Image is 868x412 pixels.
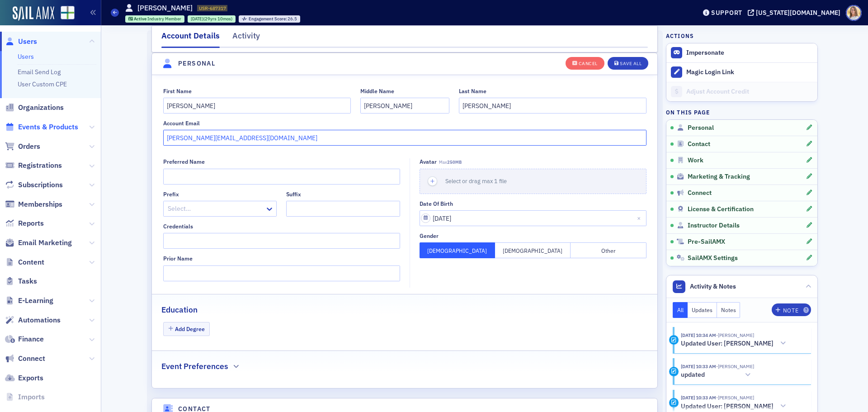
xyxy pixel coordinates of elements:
[608,57,648,69] button: Save All
[772,303,811,316] button: Note
[566,57,604,69] button: Cancel
[686,88,813,96] div: Adjust Account Credit
[717,302,741,318] button: Notes
[634,210,646,226] button: Close
[178,59,215,68] h4: Personal
[688,173,750,181] span: Marketing & Tracking
[756,9,840,17] div: [US_STATE][DOMAIN_NAME]
[681,403,774,411] h5: Updated User: [PERSON_NAME]
[420,210,646,226] input: MM/DD/YYYY
[18,180,63,190] span: Subscriptions
[5,103,64,113] a: Organizations
[188,15,236,23] div: 1995-11-20 00:00:00
[688,140,710,148] span: Contact
[163,120,200,127] div: Account Email
[360,88,394,95] div: Middle Name
[681,332,716,338] time: 10/6/2025 10:34 AM
[18,296,53,306] span: E-Learning
[5,122,78,132] a: Events & Products
[420,242,495,258] button: [DEMOGRAPHIC_DATA]
[128,16,182,22] a: Active Industry Member
[620,61,642,66] div: Save All
[18,52,34,61] a: Users
[18,37,37,47] span: Users
[669,398,679,407] div: Activity
[13,6,54,21] img: SailAMX
[18,257,44,267] span: Content
[18,142,40,152] span: Orders
[18,276,37,286] span: Tasks
[161,30,220,48] div: Account Details
[690,282,736,291] span: Activity & Notes
[495,242,571,258] button: [DEMOGRAPHIC_DATA]
[5,334,44,344] a: Finance
[147,16,181,22] span: Industry Member
[61,6,75,20] img: SailAMX
[688,189,712,197] span: Connect
[681,363,716,369] time: 10/6/2025 10:33 AM
[5,276,37,286] a: Tasks
[54,6,75,21] a: View Homepage
[163,191,179,198] div: Prefix
[420,158,437,165] div: Avatar
[445,177,507,185] span: Select or drag max 1 file
[5,296,53,306] a: E-Learning
[681,340,774,348] h5: Updated User: [PERSON_NAME]
[18,392,45,402] span: Imports
[18,122,78,132] span: Events & Products
[163,223,193,230] div: Credentials
[571,242,646,258] button: Other
[5,354,45,364] a: Connect
[163,88,192,95] div: First Name
[191,16,232,22] div: (29yrs 10mos)
[673,302,688,318] button: All
[688,238,725,246] span: Pre-SailAMX
[199,5,226,11] span: USR-687317
[5,373,43,383] a: Exports
[439,159,462,165] span: Max
[711,9,742,17] div: Support
[669,367,679,376] div: Update
[688,156,703,165] span: Work
[420,200,453,207] div: Date of Birth
[5,257,44,267] a: Content
[163,255,193,262] div: Prior Name
[249,16,288,22] span: Engagement Score :
[420,232,439,239] div: Gender
[681,394,716,401] time: 10/6/2025 10:33 AM
[688,205,754,213] span: License & Certification
[232,30,260,47] div: Activity
[5,238,72,248] a: Email Marketing
[579,61,598,66] div: Cancel
[239,15,300,23] div: Engagement Score: 26.5
[18,68,61,76] a: Email Send Log
[5,37,37,47] a: Users
[716,332,754,338] span: Sherry Jones
[5,142,40,152] a: Orders
[18,354,45,364] span: Connect
[681,370,754,380] button: updated
[686,49,724,57] button: Impersonate
[18,373,43,383] span: Exports
[688,254,738,262] span: SailAMX Settings
[681,402,789,411] button: Updated User: [PERSON_NAME]
[161,360,228,372] h2: Event Preferences
[18,238,72,248] span: Email Marketing
[447,159,462,165] span: 250MB
[783,308,798,313] div: Note
[5,180,63,190] a: Subscriptions
[161,304,198,316] h2: Education
[666,62,817,82] button: Magic Login Link
[18,334,44,344] span: Finance
[163,158,205,165] div: Preferred Name
[18,315,61,325] span: Automations
[666,82,817,101] a: Adjust Account Credit
[686,68,813,76] div: Magic Login Link
[669,335,679,345] div: Activity
[125,15,185,23] div: Active: Active: Industry Member
[420,169,646,194] button: Select or drag max 1 file
[18,161,62,170] span: Registrations
[18,80,67,88] a: User Custom CPE
[748,9,844,16] button: [US_STATE][DOMAIN_NAME]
